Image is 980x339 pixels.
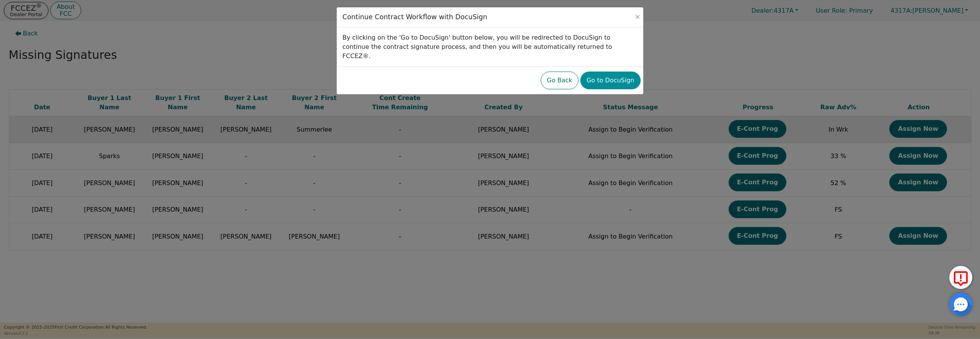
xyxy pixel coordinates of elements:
[949,266,972,289] button: Report Error to FCC
[580,72,640,89] button: Go to DocuSign
[541,72,578,89] button: Go Back
[634,13,641,21] button: Close
[342,13,487,21] h3: Continue Contract Workflow with DocuSign
[342,33,638,61] p: By clicking on the 'Go to DocuSign' button below, you will be redirected to DocuSign to continue ...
